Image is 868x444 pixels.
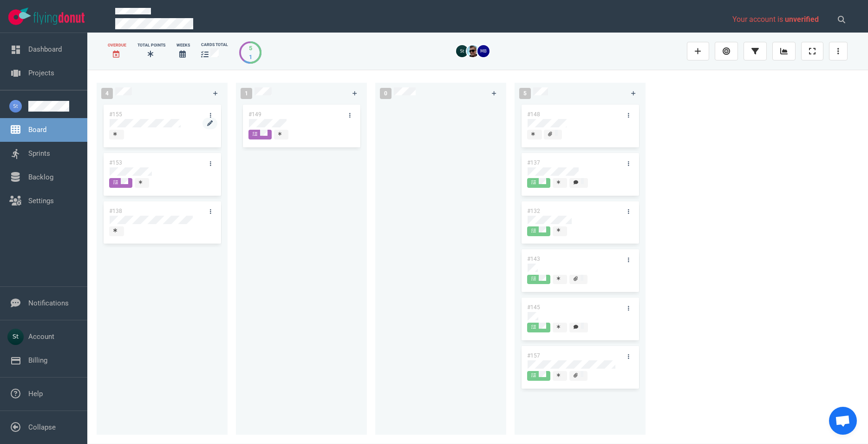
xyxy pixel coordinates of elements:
div: Open chat [829,407,857,435]
img: 26 [456,45,468,57]
a: #145 [527,304,540,311]
span: 4 [101,88,113,99]
a: #143 [527,256,540,262]
img: 26 [477,45,489,57]
a: #153 [109,159,122,166]
a: #148 [527,111,540,118]
a: Account [28,332,54,341]
span: Your account is [732,15,819,24]
a: Collapse [28,423,56,431]
span: 5 [519,88,531,99]
span: 1 [241,88,252,99]
a: Billing [28,356,47,364]
img: Flying Donut text logo [33,12,85,25]
div: 1 [249,53,252,61]
a: #157 [527,352,540,359]
a: Settings [28,197,54,205]
span: 0 [380,88,392,99]
div: 5 [249,44,252,53]
a: Projects [28,69,54,77]
a: Sprints [28,149,50,158]
a: Backlog [28,173,53,181]
a: Board [28,126,46,134]
a: Dashboard [28,45,62,53]
a: #155 [109,111,122,118]
div: cards total [201,42,228,48]
a: #132 [527,208,540,214]
div: Overdue [108,42,126,48]
div: Weeks [176,42,190,48]
a: #137 [527,159,540,166]
a: Notifications [28,299,69,307]
div: Total Points [137,42,165,48]
img: 26 [467,45,479,57]
a: #149 [248,111,261,118]
a: Help [28,390,43,398]
a: #138 [109,208,122,214]
span: unverified [785,15,819,24]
